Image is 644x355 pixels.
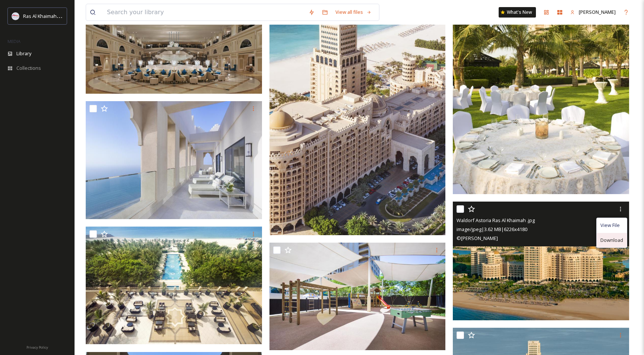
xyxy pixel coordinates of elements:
a: [PERSON_NAME] [566,5,619,19]
img: Waldorf Astoria Ras Al Khaimah .jpg [86,101,262,219]
span: © [PERSON_NAME] [457,235,498,242]
span: Library [16,50,31,57]
a: View all files [332,5,375,19]
span: [PERSON_NAME] [579,9,616,15]
img: Waldorf Astoria Ras Al Khaimah .jpg [453,202,629,320]
input: Search your library [103,4,305,21]
img: Waldorf Astoria Ras Al Khaimah Kids area.jpg [269,243,446,351]
span: image/jpeg | 3.62 MB | 6226 x 4180 [457,226,527,233]
span: Waldorf Astoria Ras Al Khaimah .jpg [457,217,535,224]
span: Privacy Policy [26,345,48,350]
span: Download [600,237,623,244]
span: Collections [16,65,41,72]
img: Waldorf Astoria Ras Al Khaimah .jpg [86,3,262,94]
img: Logo_RAKTDA_RGB-01.png [12,12,19,20]
span: Ras Al Khaimah Tourism Development Authority [23,12,129,19]
img: Waldorf Astoria Ras Al Khaimah .jpg [86,227,262,345]
a: What's New [499,7,536,18]
span: MEDIA [7,38,20,44]
span: View File [600,222,620,229]
a: Privacy Policy [26,342,48,351]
